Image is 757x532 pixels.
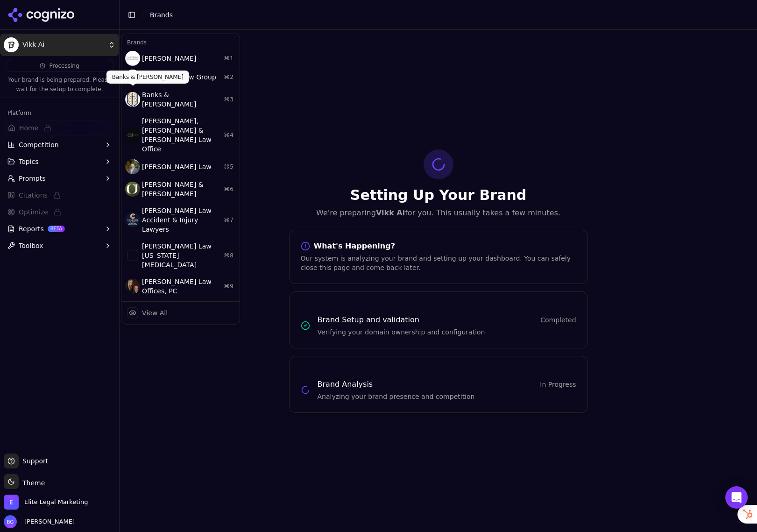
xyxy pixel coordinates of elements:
[123,176,238,202] div: [PERSON_NAME] & [PERSON_NAME]
[224,73,234,81] span: ⌘ 2
[123,113,238,157] div: [PERSON_NAME], [PERSON_NAME] & [PERSON_NAME] Law Office
[125,159,140,174] img: Cannon Law
[125,248,140,263] img: Colburn Law Washington Dog Bite
[125,213,140,227] img: Colburn Law Accident & Injury Lawyers
[224,96,234,103] span: ⌘ 3
[123,238,238,273] div: [PERSON_NAME] Law [US_STATE] [MEDICAL_DATA]
[142,308,168,318] div: View All
[123,157,238,176] div: [PERSON_NAME] Law
[125,128,140,142] img: Bishop, Del Vecchio & Beeks Law Office
[224,55,234,62] span: ⌘ 1
[224,131,234,139] span: ⌘ 4
[123,273,238,299] div: [PERSON_NAME] Law Offices, PC
[224,252,234,259] span: ⌘ 8
[224,283,234,290] span: ⌘ 9
[123,68,238,86] div: [US_STATE] Law Group
[123,202,238,238] div: [PERSON_NAME] Law Accident & Injury Lawyers
[123,36,238,49] div: Brands
[224,216,234,224] span: ⌘ 7
[125,182,140,197] img: Cohen & Jaffe
[121,34,240,325] div: Current brand: Vikk Ai
[224,163,234,170] span: ⌘ 5
[125,92,140,107] img: Banks & Brower
[125,70,140,85] img: Arizona Law Group
[125,279,140,294] img: Crossman Law Offices, PC
[123,49,238,68] div: [PERSON_NAME]
[123,86,238,113] div: Banks & [PERSON_NAME]
[112,73,184,81] p: Banks & [PERSON_NAME]
[125,51,140,66] img: Aaron Herbert
[224,185,234,193] span: ⌘ 6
